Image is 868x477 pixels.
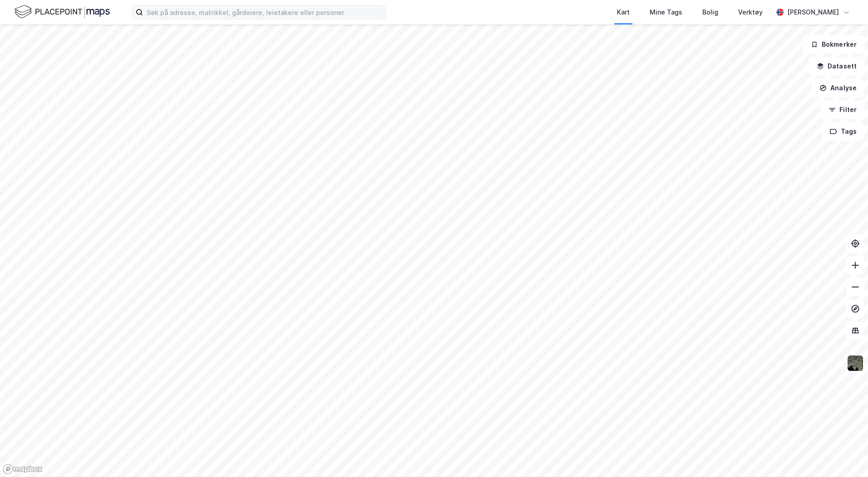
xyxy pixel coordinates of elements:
div: Verktøy [738,7,763,18]
img: logo.f888ab2527a4732fd821a326f86c7f29.svg [15,4,110,20]
div: Kart [617,7,630,18]
iframe: Chat Widget [823,433,868,477]
div: Mine Tags [650,7,682,18]
input: Søk på adresse, matrikkel, gårdeiere, leietakere eller personer [143,5,385,19]
div: Bolig [702,7,718,18]
div: [PERSON_NAME] [787,7,839,18]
